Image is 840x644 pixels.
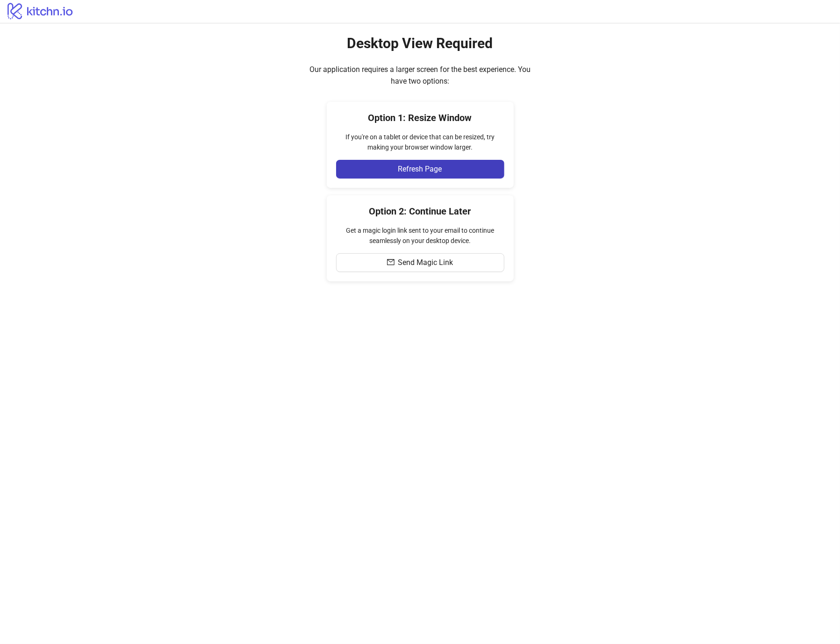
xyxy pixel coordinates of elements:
span: Refresh Page [398,165,442,173]
span: mail [387,258,395,266]
h4: Option 2: Continue Later [336,205,504,218]
h2: Desktop View Required [347,35,493,52]
h4: Option 1: Resize Window [336,111,504,124]
button: Refresh Page [336,160,504,179]
div: Get a magic login link sent to your email to continue seamlessly on your desktop device. [336,225,504,246]
div: If you're on a tablet or device that can be resized, try making your browser window larger. [336,132,504,152]
div: Our application requires a larger screen for the best experience. You have two options: [303,64,537,87]
span: Send Magic Link [398,258,453,267]
button: Send Magic Link [336,253,504,272]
